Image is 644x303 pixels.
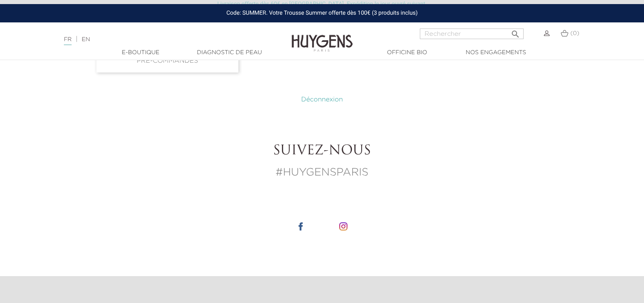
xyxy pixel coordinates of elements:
a: Nos engagements [455,48,537,57]
span: (0) [570,31,579,36]
img: Huygens [292,22,353,53]
a: Diagnostic de peau [189,48,270,57]
a: EN [82,37,90,42]
h2: Suivez-nous [96,143,548,159]
a: E-Boutique [100,48,181,57]
input: Rechercher [420,29,524,39]
img: icone instagram [339,222,347,231]
a: FR [64,37,72,45]
a: Déconnexion [301,97,343,103]
i:  [511,27,520,37]
img: icone facebook [297,222,305,231]
div: | [60,35,262,44]
a: Officine Bio [367,48,448,57]
p: #HUYGENSPARIS [96,165,548,181]
button:  [508,26,523,37]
